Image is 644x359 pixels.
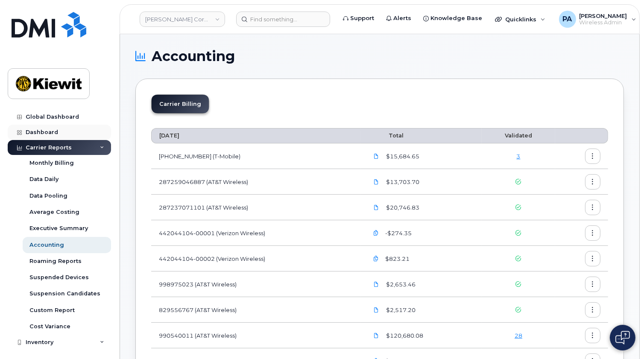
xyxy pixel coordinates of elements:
th: [DATE] [151,128,360,143]
th: Validated [482,128,555,143]
span: $15,684.65 [384,152,419,161]
span: $823.21 [383,255,410,263]
span: $120,680.08 [384,332,423,340]
a: Kiewit.287259046887_20250702_F.pdf [368,174,384,189]
a: Kiewit.998975023_20250708_F.pdf [368,277,384,292]
td: 998975023 (AT&T Wireless) [151,271,360,297]
span: $20,746.83 [384,204,419,212]
td: 829556767 (AT&T Wireless) [151,297,360,323]
td: 287237071101 (AT&T Wireless) [151,195,360,220]
span: $2,517.20 [384,306,416,314]
a: 28 [515,332,522,339]
span: $2,653.46 [384,280,416,289]
a: Kiewit.973402207.statement-DETAIL-Jun30-Jul292025.pdf [368,149,384,163]
td: 442044104-00001 (Verizon Wireless) [151,220,360,246]
span: Accounting [152,50,235,63]
img: Open chat [615,331,630,344]
a: Kiewit.990540011_20250727_F.pdf [368,328,384,343]
span: Total [368,132,404,139]
a: 3 [517,153,521,160]
td: [PHONE_NUMBER] (T-Mobile) [151,143,360,169]
a: Kiewit.287237071101_20250702_F.pdf [368,200,384,215]
td: 442044104-00002 (Verizon Wireless) [151,246,360,271]
a: Kiewit.829556767_20250702_F.pdf [368,302,384,317]
td: 287259046887 (AT&T Wireless) [151,169,360,195]
span: -$274.35 [383,229,412,237]
td: 990540011 (AT&T Wireless) [151,323,360,348]
span: $13,703.70 [384,178,419,186]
